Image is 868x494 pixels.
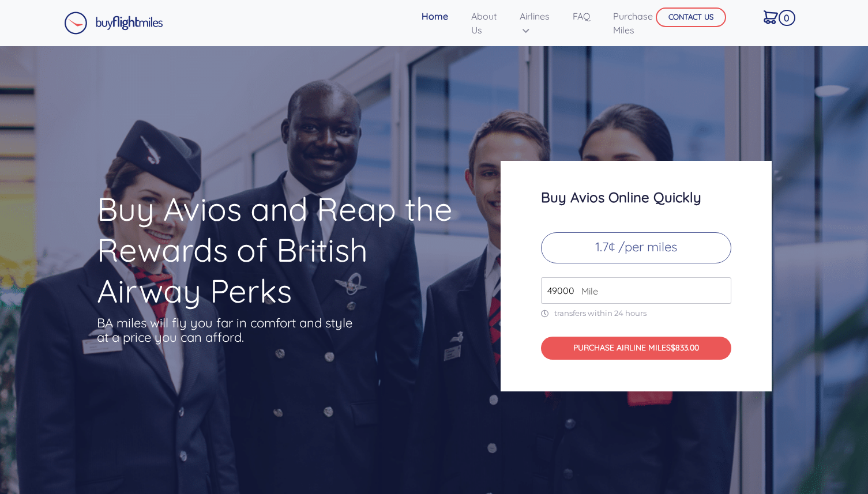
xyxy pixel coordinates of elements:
[97,316,356,345] p: BA miles will fly you far in comfort and style at a price you can afford.
[541,190,731,205] h3: Buy Avios Online Quickly
[671,342,699,353] span: $833.00
[576,284,598,298] span: Mile
[541,232,731,263] p: 1.7¢ /per miles
[467,5,501,42] a: About Us
[97,188,456,311] h1: Buy Avios and Reap the Rewards of British Airway Perks
[608,5,657,42] a: Purchase Miles
[779,10,795,26] span: 0
[64,9,163,37] a: Buy Flight Miles Logo
[64,12,163,35] img: Buy Flight Miles Logo
[515,5,554,42] a: Airlines
[764,10,778,24] img: Cart
[541,308,731,318] p: transfers within 24 hours
[656,7,726,27] button: CONTACT US
[568,5,595,28] a: FAQ
[417,5,453,28] a: Home
[541,337,731,360] button: PURCHASE AIRLINE MILES$833.00
[759,5,783,29] a: 0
